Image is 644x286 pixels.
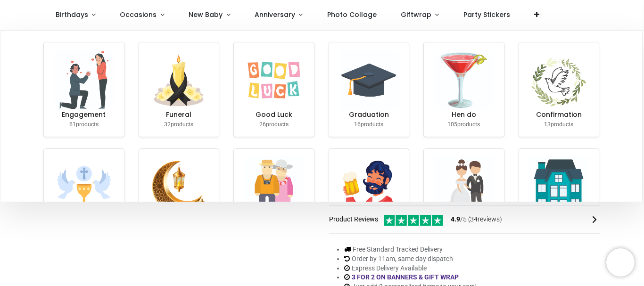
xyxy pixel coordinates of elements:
[244,156,304,217] img: image
[344,245,476,254] li: Free Standard Tracked Delivery
[519,42,599,136] a: Confirmation 13products
[434,50,494,110] img: image
[56,10,88,19] span: Birthdays
[48,110,120,120] h6: Engagement
[164,121,193,128] small: products
[327,10,377,19] span: Photo Collage
[528,50,589,110] img: image
[606,248,635,277] iframe: Brevo live chat
[434,156,494,217] img: image
[244,50,304,110] img: image
[189,10,223,19] span: New Baby
[463,10,510,19] span: Party Stickers
[238,110,310,120] h6: Good Luck
[149,50,209,110] img: image
[451,215,460,223] span: 4.9
[339,50,399,110] img: image
[234,42,314,136] a: Good Luck 26products
[255,10,295,19] span: Anniversary
[69,121,76,128] span: 61
[139,42,219,136] a: Funeral 32products
[259,121,289,128] small: products
[259,121,266,128] span: 26
[344,254,476,264] li: Order by 11am, same day dispatch
[329,213,600,226] div: Product Reviews
[523,110,595,120] h6: Confirmation
[447,121,480,128] small: products
[164,121,171,128] span: 32
[339,156,399,217] img: image
[447,121,457,128] span: 105
[428,110,500,120] h6: Hen do
[354,121,361,128] span: 16
[54,156,114,217] img: image
[44,42,124,136] a: Engagement 61products
[528,156,589,217] img: image
[401,10,431,19] span: Giftwrap
[333,110,405,120] h6: Graduation
[544,121,573,128] small: products
[344,264,476,273] li: Express Delivery Available
[352,273,459,281] a: 3 FOR 2 ON BANNERS & GIFT WRAP
[424,42,504,136] a: Hen do 105products
[143,110,215,120] h6: Funeral
[54,50,114,110] img: image
[329,42,409,136] a: Graduation 16products
[149,156,209,217] img: image
[120,10,157,19] span: Occasions
[451,215,502,224] span: /5 ( 34 reviews)
[354,121,383,128] small: products
[69,121,99,128] small: products
[544,121,551,128] span: 13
